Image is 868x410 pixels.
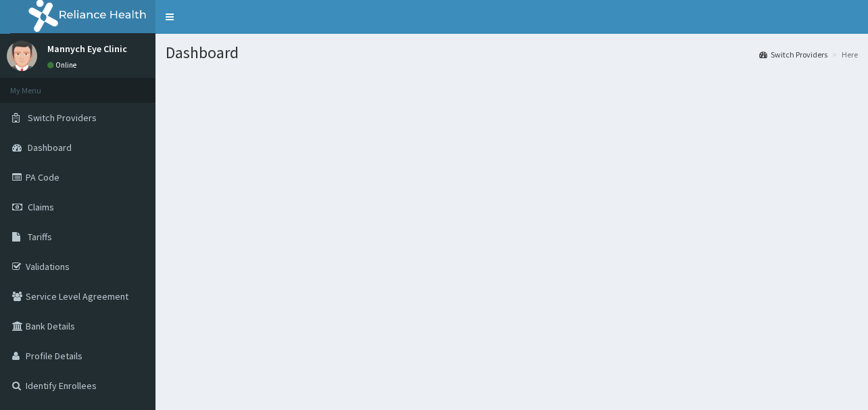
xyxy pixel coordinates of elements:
[28,112,97,124] span: Switch Providers
[47,60,80,70] a: Online
[7,41,37,71] img: User Image
[47,44,127,53] p: Mannych Eye Clinic
[166,44,858,62] h1: Dashboard
[28,231,52,243] span: Tariffs
[28,201,54,213] span: Claims
[759,49,827,60] a: Switch Providers
[829,49,858,60] li: Here
[28,141,72,154] span: Dashboard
